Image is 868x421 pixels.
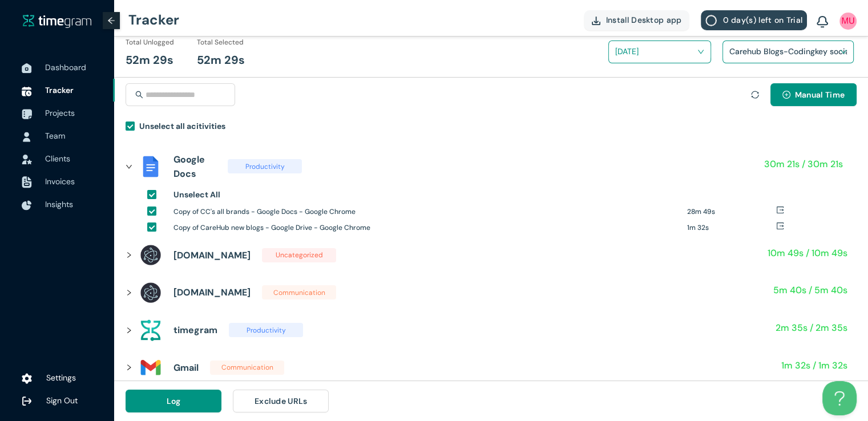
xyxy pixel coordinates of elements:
[126,390,221,412] button: Log
[173,323,217,337] h1: timegram
[210,361,284,375] span: Communication
[126,364,132,371] span: right
[23,14,91,28] a: timegram
[139,319,162,342] img: assets%2Ficons%2Ftg.png
[764,157,843,171] h1: 30m 21s / 30m 21s
[729,43,863,60] h1: Carehub Blogs-Codingkey socials
[795,88,845,101] span: Manual Time
[197,51,245,69] h1: 52m 29s
[139,120,225,132] h1: Unselect all acitivities
[126,289,132,296] span: right
[773,283,847,297] h1: 5m 40s / 5m 40s
[173,188,220,201] h1: Unselect All
[22,155,32,164] img: InvoiceIcon
[139,155,162,178] img: assets%2Ficons%2Fdocs_official.png
[173,361,199,375] h1: Gmail
[128,3,179,37] h1: Tracker
[687,222,776,233] h1: 1m 32s
[817,16,828,29] img: BellIcon
[46,373,76,383] span: Settings
[776,222,784,230] span: export
[139,281,162,304] img: assets%2Ficons%2Felectron-logo.png
[722,14,802,26] span: 0 day(s) left on Trial
[782,91,790,100] span: plus-circle
[781,358,847,373] h1: 1m 32s / 1m 32s
[233,390,329,412] button: Exclude URLs
[22,200,32,211] img: InsightsIcon
[839,13,857,30] img: UserIcon
[45,153,70,164] span: Clients
[45,108,75,118] span: Projects
[822,381,857,415] iframe: Toggle Customer Support
[126,327,132,334] span: right
[687,207,776,217] h1: 28m 49s
[776,206,784,214] span: export
[606,14,682,26] span: Install Desktop app
[45,176,75,187] span: Invoices
[45,85,74,95] span: Tracker
[229,323,303,337] span: Productivity
[22,63,32,74] img: DashboardIcon
[23,14,91,27] img: timegram
[46,395,78,406] span: Sign Out
[45,62,86,72] span: Dashboard
[126,163,132,170] span: right
[173,207,679,217] h1: Copy of CC's all brands - Google Docs - Google Chrome
[173,222,679,233] h1: Copy of CareHub new blogs - Google Drive - Google Chrome
[255,395,308,407] span: Exclude URLs
[770,83,857,106] button: plus-circleManual Time
[107,17,115,25] span: arrow-left
[45,131,65,141] span: Team
[751,91,759,99] span: sync
[126,51,173,69] h1: 52m 29s
[776,321,847,335] h1: 2m 35s / 2m 35s
[167,395,181,407] span: Log
[139,356,162,379] img: assets%2Ficons%2Ficons8-gmail-240.png
[139,244,162,266] img: assets%2Ficons%2Felectron-logo.png
[592,17,600,25] img: DownloadApp
[45,199,73,209] span: Insights
[22,176,32,188] img: InvoiceIcon
[126,37,174,48] h1: Total Unlogged
[262,248,336,262] span: Uncategorized
[22,86,32,96] img: TimeTrackerIcon
[135,91,143,99] span: search
[22,109,32,119] img: ProjectIcon
[228,159,302,173] span: Productivity
[173,285,251,299] h1: [DOMAIN_NAME]
[173,248,251,262] h1: [DOMAIN_NAME]
[22,373,32,384] img: settings.78e04af822cf15d41b38c81147b09f22.svg
[701,10,807,30] button: 0 day(s) left on Trial
[22,396,32,406] img: logOut.ca60ddd252d7bab9102ea2608abe0238.svg
[768,246,847,260] h1: 10m 49s / 10m 49s
[262,285,336,299] span: Communication
[197,37,244,48] h1: Total Selected
[584,10,690,30] button: Install Desktop app
[126,252,132,258] span: right
[173,152,216,181] h1: Google Docs
[22,132,32,142] img: UserIcon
